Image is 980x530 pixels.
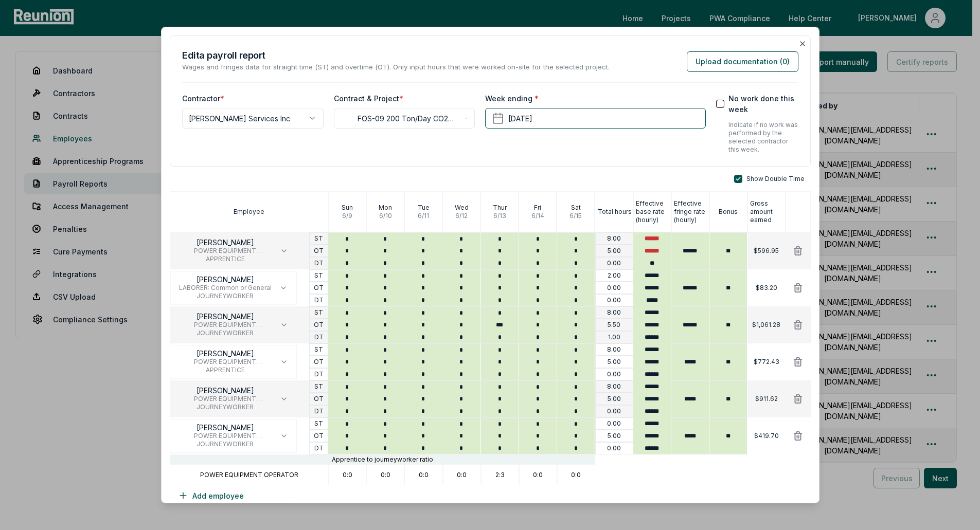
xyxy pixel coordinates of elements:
p: Wages and fringes data for straight time (ST) and overtime (OT). Only input hours that were worke... [182,62,610,72]
p: Effective base rate (hourly) [635,199,670,224]
p: [PERSON_NAME] [179,387,272,395]
p: Effective fringe rate (hourly) [673,199,708,224]
p: Tue [417,204,429,212]
p: 5.00 [607,395,620,403]
p: 8.00 [607,345,621,354]
h2: Edit a payroll report [182,48,610,62]
p: [PERSON_NAME] [179,424,272,432]
p: ST [314,308,323,317]
span: JOURNEYWORKER [179,292,271,300]
p: 6 / 13 [493,212,506,220]
button: Upload documentation (0) [687,51,798,72]
p: OT [314,284,324,292]
p: $911.62 [755,395,777,403]
p: [PERSON_NAME] [179,239,272,247]
p: ST [314,345,323,354]
p: 0.00 [607,370,621,378]
p: DT [314,370,323,378]
p: OT [314,358,324,366]
p: 6 / 14 [531,212,544,220]
p: [PERSON_NAME] [179,276,271,284]
p: OT [314,432,324,440]
p: DT [314,444,323,452]
p: 1.00 [608,333,620,341]
p: DT [314,407,323,415]
p: 5.00 [607,247,620,255]
p: 5.00 [607,432,620,440]
p: ST [314,419,323,428]
p: 0.00 [607,407,621,415]
p: 8.00 [607,234,621,243]
p: 8.00 [607,308,621,317]
p: 0:0 [342,471,352,479]
p: $1,061.28 [752,321,780,329]
p: 0.00 [607,444,621,452]
p: POWER EQUIPMENT OPERATOR [200,471,298,479]
p: 6 / 12 [455,212,468,220]
p: 5.00 [607,358,620,366]
span: JOURNEYWORKER [179,403,272,411]
p: 6 / 9 [342,212,352,220]
p: Sun [342,204,353,212]
p: Wed [454,204,468,212]
span: LABORER: Common or General [179,284,271,292]
p: OT [314,321,324,329]
p: 0.00 [607,259,621,267]
p: Fri [534,204,541,212]
p: 0.00 [607,419,621,428]
p: 6 / 15 [569,212,582,220]
p: 0.00 [607,296,621,304]
label: No work done this week [728,93,798,115]
p: 2:3 [495,471,504,479]
label: Contract & Project [333,93,403,104]
span: POWER EQUIPMENT OPERATOR - Crane [179,247,272,255]
span: JOURNEYWORKER [179,440,272,448]
p: DT [314,333,323,341]
p: OT [314,395,324,403]
p: 0:0 [457,471,467,479]
p: 2.00 [607,271,620,280]
p: DT [314,259,323,267]
p: ST [314,234,323,243]
p: $419.70 [754,432,778,440]
p: ST [314,382,323,391]
p: Sat [571,204,580,212]
p: ST [314,271,323,280]
button: Add employee [170,485,252,506]
p: Gross amount earned [750,199,785,224]
p: 0:0 [380,471,390,479]
span: APPRENTICE [179,255,272,263]
span: Show Double Time [746,175,805,183]
p: DT [314,296,323,304]
label: Contractor [182,93,224,104]
p: [PERSON_NAME] [179,350,272,358]
button: [DATE] [485,108,705,129]
p: 8.00 [607,382,621,391]
p: OT [314,247,324,255]
span: APPRENTICE [179,366,272,374]
p: [PERSON_NAME] [179,313,272,321]
label: Week ending [485,93,539,104]
p: 0:0 [533,471,543,479]
p: Employee [234,208,264,216]
p: Total hours [598,208,632,216]
p: 5.50 [608,321,620,329]
span: POWER EQUIPMENT OPERATOR - Crane [179,432,272,440]
span: POWER EQUIPMENT OPERATOR - Crane [179,358,272,366]
p: 0:0 [571,471,581,479]
p: Indicate if no work was performed by the selected contractor this week. [728,121,798,154]
span: POWER EQUIPMENT OPERATOR - Crane [179,321,272,329]
p: Apprentice to journeyworker ratio [331,455,433,464]
p: 6 / 11 [418,212,429,220]
p: Bonus [719,208,738,216]
p: $596.95 [754,247,779,255]
p: $772.43 [753,358,779,366]
p: 0:0 [419,471,429,479]
p: Mon [379,204,392,212]
p: $83.20 [755,284,777,292]
p: 0.00 [607,284,621,292]
span: POWER EQUIPMENT OPERATOR - Crane [179,395,272,403]
p: Thur [492,204,506,212]
span: JOURNEYWORKER [179,329,272,337]
p: 6 / 10 [379,212,391,220]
